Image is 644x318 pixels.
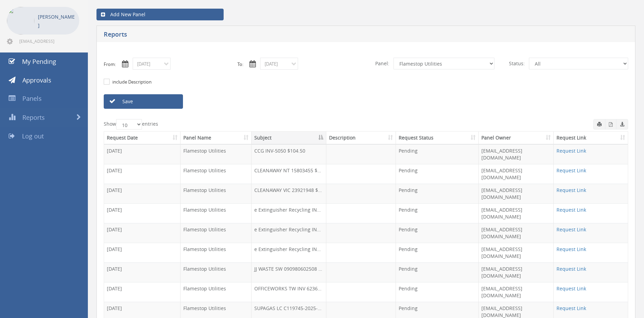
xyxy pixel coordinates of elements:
span: My Pending [22,57,56,66]
td: [DATE] [104,164,181,184]
a: Request Link [556,187,586,193]
span: Status: [505,58,529,69]
td: [DATE] [104,282,181,302]
a: Request Link [556,167,586,174]
td: Pending [396,184,479,203]
a: Request Link [556,206,586,213]
span: Panel: [371,58,393,69]
td: [EMAIL_ADDRESS][DOMAIN_NAME] [479,243,554,262]
a: Add New Panel [96,9,224,20]
td: [EMAIL_ADDRESS][DOMAIN_NAME] [479,282,554,302]
td: e Extinguisher Recycling INV-2307 $693.00 [252,223,326,243]
a: Request Link [556,305,586,311]
td: Pending [396,243,479,262]
td: [EMAIL_ADDRESS][DOMAIN_NAME] [479,203,554,223]
label: From: [104,61,116,68]
td: Pending [396,164,479,184]
td: [EMAIL_ADDRESS][DOMAIN_NAME] [479,223,554,243]
p: [PERSON_NAME] [38,12,76,30]
span: Log out [22,132,44,140]
td: [DATE] [104,184,181,203]
td: CLEANAWAY NT 15803455 $608.88 [252,164,326,184]
td: Flamestop Utilities [181,203,252,223]
td: Flamestop Utilities [181,223,252,243]
td: Flamestop Utilities [181,144,252,164]
a: Request Link [556,266,586,272]
td: [EMAIL_ADDRESS][DOMAIN_NAME] [479,164,554,184]
td: Pending [396,223,479,243]
td: OFFICEWORKS TW INV 623647288 $75.90 [252,282,326,302]
td: [DATE] [104,203,181,223]
td: Flamestop Utilities [181,262,252,282]
th: Panel Name: activate to sort column ascending [181,132,252,144]
th: Request Link: activate to sort column ascending [554,132,628,144]
td: Flamestop Utilities [181,184,252,203]
td: [EMAIL_ADDRESS][DOMAIN_NAME] [479,262,554,282]
td: [DATE] [104,223,181,243]
a: Request Link [556,147,586,154]
td: Flamestop Utilities [181,164,252,184]
td: Pending [396,203,479,223]
span: Approvals [22,76,51,84]
td: CCG INV-5050 $104.50 [252,144,326,164]
a: Request Link [556,285,586,292]
label: Show entries [104,119,158,129]
td: [EMAIL_ADDRESS][DOMAIN_NAME] [479,184,554,203]
td: Pending [396,144,479,164]
a: Request Link [556,226,586,233]
select: Showentries [116,119,142,129]
label: To: [237,61,243,68]
td: Flamestop Utilities [181,282,252,302]
span: Panels [22,94,42,103]
span: [EMAIL_ADDRESS][DOMAIN_NAME] [19,38,78,44]
td: e Extinguisher Recycling INV-2308 $470.80 [252,243,326,262]
th: Request Date: activate to sort column ascending [104,132,181,144]
th: Description: activate to sort column ascending [326,132,396,144]
span: Reports [22,113,45,122]
th: Subject: activate to sort column descending [252,132,326,144]
td: Flamestop Utilities [181,243,252,262]
td: [DATE] [104,243,181,262]
th: Panel Owner: activate to sort column ascending [479,132,554,144]
label: include Description [111,79,152,86]
td: JJ WASTE SW 090980602508 $808.85 [252,262,326,282]
a: Save [104,94,183,109]
td: CLEANAWAY VIC 23921948 $2,862.77 [252,184,326,203]
td: [EMAIL_ADDRESS][DOMAIN_NAME] [479,144,554,164]
td: [DATE] [104,262,181,282]
td: [DATE] [104,144,181,164]
td: Pending [396,262,479,282]
h5: Reports [104,31,472,40]
td: Pending [396,282,479,302]
td: e Extinguisher Recycling INV-2306 $503.80 [252,203,326,223]
th: Request Status: activate to sort column ascending [396,132,479,144]
a: Request Link [556,246,586,252]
